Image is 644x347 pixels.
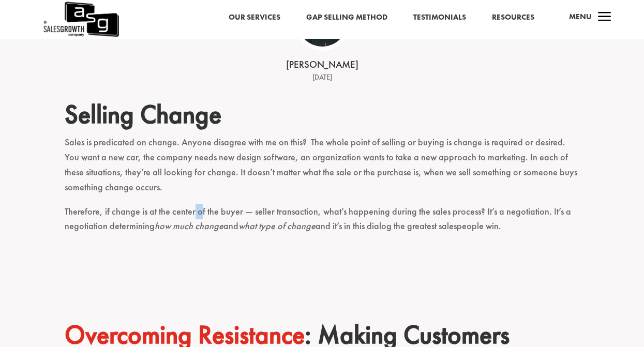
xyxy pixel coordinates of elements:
[162,71,483,84] div: [DATE]
[238,220,316,232] em: what type of change
[569,11,592,22] span: Menu
[65,99,580,135] h2: Selling Change
[594,7,615,28] span: a
[65,204,580,244] p: Therefore, if change is at the center of the buyer — seller transaction, what’s happening during ...
[65,135,580,204] p: Sales is predicated on change. Anyone disagree with me on this? The whole point of selling or buy...
[306,11,387,24] a: Gap Selling Method
[155,220,223,232] em: how much change
[141,243,503,295] iframe: Embedded CTA
[413,11,466,24] a: Testimonials
[492,11,534,24] a: Resources
[162,58,483,72] div: [PERSON_NAME]
[229,11,280,24] a: Our Services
